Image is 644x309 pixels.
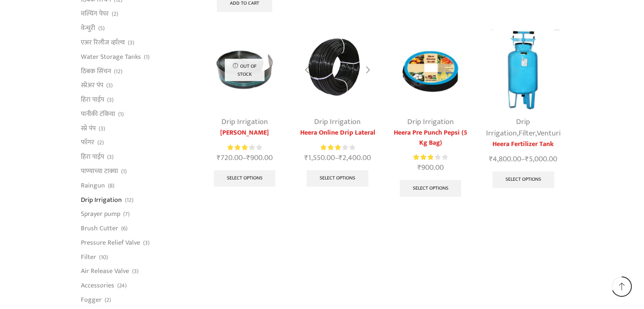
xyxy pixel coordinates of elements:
[483,30,563,110] img: Heera Fertilizer Tank
[390,128,470,148] a: Heera Pre Punch Pepsi (5 Kg Bag)
[339,152,371,164] bdi: 2,400.00
[304,152,335,164] bdi: 1,550.00
[525,153,529,166] span: ₹
[98,24,105,33] span: (5)
[321,143,342,152] span: Rated out of 5
[390,30,470,110] img: Heera Pre Punch Pepsi
[297,128,377,138] a: Heera Online Drip Lateral
[492,171,554,188] a: Select options for “Heera Fertilizer Tank”
[143,239,149,247] span: (3)
[205,152,285,164] span: –
[81,21,95,36] a: वेन्चुरी
[339,152,343,164] span: ₹
[227,143,250,152] span: Rated out of 5
[121,224,127,233] span: (6)
[304,152,308,164] span: ₹
[99,124,105,133] span: (3)
[144,53,149,61] span: (1)
[486,116,531,140] a: Drip Irrigation
[123,210,130,218] span: (7)
[81,135,94,150] a: फॉगर
[81,7,109,21] a: मल्चिंग पेपर
[81,78,103,93] a: स्प्रेअर पंप
[483,116,563,139] div: , ,
[81,293,102,307] a: Fogger
[321,143,355,152] div: Rated 3.08 out of 5
[81,64,111,78] a: ठिबक सिंचन
[227,143,262,152] div: Rated 3.25 out of 5
[483,139,563,149] a: Heera Fertilizer Tank
[108,182,114,190] span: (8)
[81,250,96,264] a: Filter
[81,164,118,179] a: पाण्याच्या टाक्या
[81,107,115,121] a: पानीकी टंकिया
[81,207,120,221] a: Sprayer pump
[489,153,521,166] bdi: 4,800.00
[519,127,535,140] a: Filter
[489,153,493,166] span: ₹
[106,81,113,90] span: (3)
[413,153,448,162] div: Rated 2.86 out of 5
[297,152,377,164] span: –
[81,35,125,50] a: एअर रिलीज व्हाॅल्व
[107,153,113,161] span: (3)
[205,30,285,110] img: Krishi Pipe
[81,221,118,236] a: Brush Cutter
[128,39,134,47] span: (3)
[483,154,563,165] span: –
[407,116,453,128] a: Drip Irrigation
[105,296,111,304] span: (2)
[125,196,133,204] span: (12)
[112,10,118,18] span: (2)
[217,152,243,164] bdi: 720.00
[99,253,108,262] span: (10)
[114,67,122,76] span: (12)
[107,96,113,104] span: (3)
[537,127,561,140] a: Venturi
[214,170,276,187] a: Select options for “Krishi Pipe”
[525,153,557,166] bdi: 5,000.00
[81,93,104,107] a: हिरा पाईप
[117,281,127,290] span: (24)
[97,138,104,147] span: (2)
[81,193,122,207] a: Drip Irrigation
[224,58,265,81] p: Out of stock
[314,116,361,128] a: Drip Irrigation
[400,180,462,197] a: Select options for “Heera Pre Punch Pepsi (5 Kg Bag)”
[81,279,114,293] a: Accessories
[81,264,129,279] a: Air Release Valve
[417,161,421,174] span: ₹
[118,110,124,119] span: (1)
[81,150,104,164] a: हिरा पाईप
[413,153,433,162] span: Rated out of 5
[417,161,443,174] bdi: 900.00
[297,30,377,110] img: Heera Online Drip Lateral
[246,152,250,164] span: ₹
[81,178,105,193] a: Raingun
[307,170,368,187] a: Select options for “Heera Online Drip Lateral”
[81,235,140,250] a: Pressure Relief Valve
[121,167,127,176] span: (1)
[132,267,138,276] span: (3)
[221,116,268,128] a: Drip Irrigation
[217,152,221,164] span: ₹
[81,121,96,135] a: स्प्रे पंप
[205,128,285,138] a: [PERSON_NAME]
[246,152,273,164] bdi: 900.00
[81,50,141,64] a: Water Storage Tanks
